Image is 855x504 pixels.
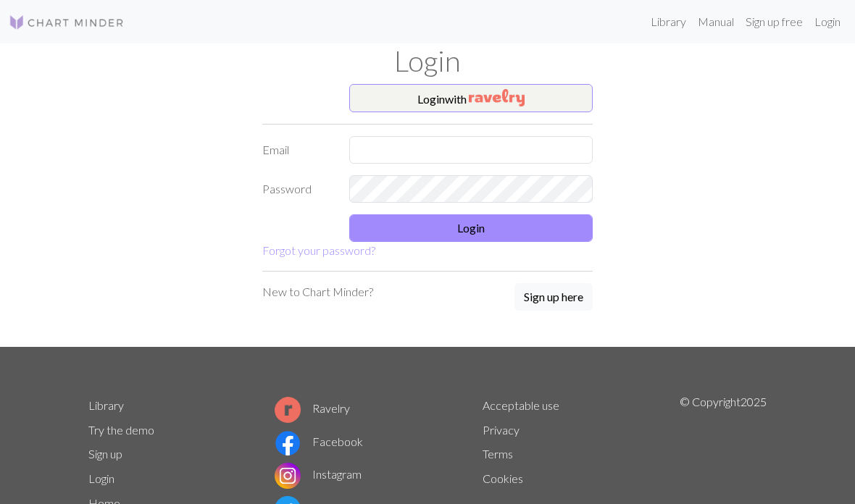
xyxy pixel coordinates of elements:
[275,397,301,423] img: Ravelry logo
[809,7,846,36] a: Login
[740,7,809,36] a: Sign up free
[9,14,125,31] img: Logo
[349,214,593,242] button: Login
[692,7,740,36] a: Manual
[262,283,373,301] p: New to Chart Minder?
[88,423,154,437] a: Try the demo
[483,471,523,485] a: Cookies
[254,136,341,164] label: Email
[349,84,593,113] button: Loginwith
[514,283,593,312] a: Sign up here
[88,447,122,461] a: Sign up
[275,467,362,481] a: Instagram
[262,243,375,257] a: Forgot your password?
[254,175,341,203] label: Password
[275,463,301,489] img: Instagram logo
[275,434,363,448] a: Facebook
[80,43,775,78] h1: Login
[645,7,692,36] a: Library
[88,471,114,485] a: Login
[275,430,301,456] img: Facebook logo
[483,398,559,412] a: Acceptable use
[514,283,593,311] button: Sign up here
[483,447,513,461] a: Terms
[88,398,124,412] a: Library
[275,401,350,415] a: Ravelry
[469,89,525,106] img: Ravelry
[483,423,520,437] a: Privacy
